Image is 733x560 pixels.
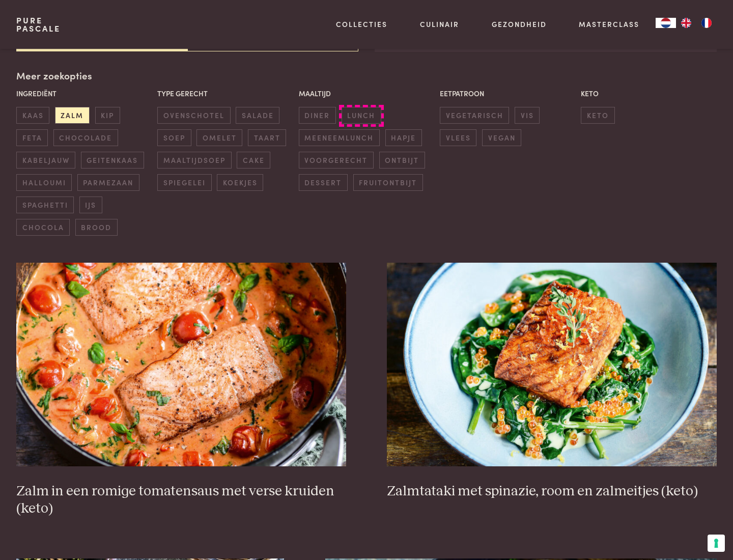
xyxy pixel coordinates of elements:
img: Zalm in een romige tomatensaus met verse kruiden (keto) [16,263,346,466]
span: vegetarisch [440,107,509,124]
span: vlees [440,129,476,146]
span: omelet [196,129,242,146]
span: chocolade [53,129,118,146]
aside: Language selected: Nederlands [656,18,717,28]
p: Maaltijd [299,88,435,99]
span: brood [75,219,118,236]
a: Zalmtataki met spinazie, room en zalmeitjes (keto) Zalmtataki met spinazie, room en zalmeitjes (k... [387,263,717,500]
span: keto [581,107,614,124]
span: ijs [79,197,102,213]
span: taart [248,129,286,146]
a: Gezondheid [492,19,547,30]
span: diner [299,107,336,124]
span: dessert [299,174,348,191]
span: vis [515,107,540,124]
span: salade [236,107,279,124]
div: Language [656,18,676,28]
span: geitenkaas [81,152,144,169]
a: Culinair [420,19,459,30]
span: kabeljauw [16,152,75,169]
a: NL [656,18,676,28]
p: Ingrediënt [16,88,152,99]
span: kip [95,107,120,124]
a: FR [696,18,717,28]
span: feta [16,129,48,146]
span: spiegelei [157,174,211,191]
span: spaghetti [16,197,74,213]
h3: Zalmtataki met spinazie, room en zalmeitjes (keto) [387,483,717,500]
span: ontbijt [379,152,425,169]
span: chocola [16,219,70,236]
span: vegan [482,129,521,146]
span: koekjes [217,174,263,191]
a: PurePascale [16,16,61,33]
span: kaas [16,107,49,124]
span: cake [237,152,270,169]
span: hapje [385,129,422,146]
p: Eetpatroon [440,88,576,99]
span: maaltijdsoep [157,152,231,169]
ul: Language list [676,18,717,28]
button: Uw voorkeuren voor toestemming voor trackingtechnologieën [708,535,725,552]
h3: Zalm in een romige tomatensaus met verse kruiden (keto) [16,483,346,518]
a: Masterclass [579,19,639,30]
p: Keto [581,88,717,99]
a: Collecties [336,19,387,30]
span: halloumi [16,174,72,191]
span: fruitontbijt [353,174,423,191]
span: parmezaan [77,174,139,191]
a: EN [676,18,696,28]
p: Type gerecht [157,88,293,99]
span: voorgerecht [299,152,374,169]
span: lunch [342,107,381,124]
span: zalm [55,107,90,124]
span: soep [157,129,191,146]
img: Zalmtataki met spinazie, room en zalmeitjes (keto) [387,263,717,466]
a: Zalm in een romige tomatensaus met verse kruiden (keto) Zalm in een romige tomatensaus met verse ... [16,263,346,518]
span: ovenschotel [157,107,230,124]
span: meeneemlunch [299,129,380,146]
